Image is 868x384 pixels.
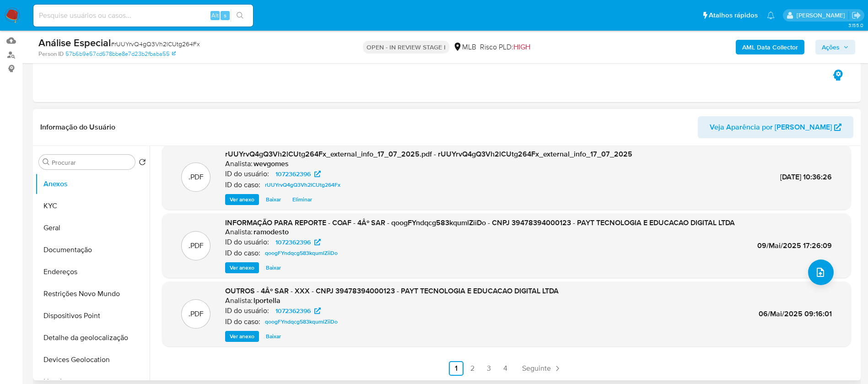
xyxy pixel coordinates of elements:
[225,149,632,159] span: rUUYrvQ4gQ3Vh2lCUtg264Fx_external_info_17_07_2025.pdf - rUUYrvQ4gQ3Vh2lCUtg264Fx_external_info_17...
[35,195,150,217] button: KYC
[292,195,312,204] span: Eliminar
[742,40,798,54] b: AML Data Collector
[265,179,340,190] span: rUUYrvQ4gQ3Vh2lCUtg264Fx
[767,11,775,19] a: Notificações
[698,116,853,138] button: Veja Aparência por [PERSON_NAME]
[465,361,480,376] a: Vá para a página 2
[261,262,286,273] button: Baixar
[288,194,317,205] button: Eliminar
[449,361,464,376] a: Vá para a página 1
[710,116,832,138] span: Veja Aparência por [PERSON_NAME]
[211,11,219,20] span: Alt
[230,263,254,272] span: Ver anexo
[225,227,253,237] p: Analista:
[225,194,259,205] button: Ver anexo
[815,40,855,54] button: Ações
[225,306,269,315] p: ID do usuário:
[270,168,326,179] a: 1072362396
[253,227,289,237] h6: ramodesto
[261,331,286,342] button: Baixar
[266,195,281,204] span: Baixar
[52,158,131,167] input: Procurar
[757,240,832,251] span: 09/Mai/2025 17:26:09
[709,11,758,20] span: Atalhos rápidos
[65,50,176,58] a: 57b6b9e57cd678bbe8e7d23b2fbaba55
[808,260,834,285] button: upload-file
[225,249,260,258] p: ID do caso:
[275,168,311,179] span: 1072362396
[275,305,311,316] span: 1072362396
[35,283,150,305] button: Restrições Novo Mundo
[224,11,226,20] span: s
[33,10,253,22] input: Pesquise usuários ou casos...
[363,41,449,54] p: OPEN - IN REVIEW STAGE I
[225,169,269,178] p: ID do usuário:
[225,296,253,305] p: Analista:
[231,9,249,22] button: search-icon
[848,22,863,29] span: 3.155.0
[253,159,289,168] h6: wevgomes
[453,42,476,52] div: MLB
[822,40,840,54] span: Ações
[852,11,861,20] a: Sair
[265,248,338,259] span: qoogFYndqcg583kqumlZiiDo
[35,327,150,349] button: Detalhe da geolocalização
[266,263,281,272] span: Baixar
[225,159,253,168] p: Analista:
[225,286,559,296] span: OUTROS - 4Âº SAR - XXX - CNPJ 39478394000123 - PAYT TECNOLOGIA E EDUCACAO DIGITAL LTDA
[498,361,513,376] a: Vá para a página 4
[38,50,64,58] b: Person ID
[162,361,851,376] nav: Paginação
[736,40,804,54] button: AML Data Collector
[513,42,530,52] span: HIGH
[275,237,311,248] span: 1072362396
[38,35,111,50] b: Análise Especial
[225,238,269,247] p: ID do usuário:
[225,180,260,189] p: ID do caso:
[797,11,848,20] p: weverton.gomes@mercadopago.com.br
[189,241,204,251] p: .PDF
[189,309,204,319] p: .PDF
[759,308,832,319] span: 06/Mai/2025 09:16:01
[230,195,254,204] span: Ver anexo
[270,237,326,248] a: 1072362396
[35,261,150,283] button: Endereços
[261,248,341,259] a: qoogFYndqcg583kqumlZiiDo
[780,172,832,182] span: [DATE] 10:36:26
[40,123,115,132] h1: Informação do Usuário
[225,317,260,326] p: ID do caso:
[261,316,341,327] a: qoogFYndqcg583kqumlZiiDo
[35,173,150,195] button: Anexos
[35,217,150,239] button: Geral
[225,331,259,342] button: Ver anexo
[480,42,530,52] span: Risco PLD:
[482,361,496,376] a: Vá para a página 3
[518,361,566,376] a: Seguinte
[35,305,150,327] button: Dispositivos Point
[225,262,259,273] button: Ver anexo
[261,194,286,205] button: Baixar
[522,365,551,372] span: Seguinte
[265,316,338,327] span: qoogFYndqcg583kqumlZiiDo
[261,179,344,190] a: rUUYrvQ4gQ3Vh2lCUtg264Fx
[111,39,200,49] span: # rUUYrvQ4gQ3Vh2lCUtg264Fx
[266,332,281,341] span: Baixar
[270,305,326,316] a: 1072362396
[230,332,254,341] span: Ver anexo
[43,158,50,166] button: Procurar
[225,217,735,228] span: INFORMAÇÃO PARA REPORTE - COAF - 4Âº SAR - qoogFYndqcg583kqumlZiiDo - CNPJ 39478394000123 - PAYT ...
[35,349,150,371] button: Devices Geolocation
[253,296,280,305] h6: lportella
[139,158,146,168] button: Retornar ao pedido padrão
[189,172,204,182] p: .PDF
[35,239,150,261] button: Documentação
